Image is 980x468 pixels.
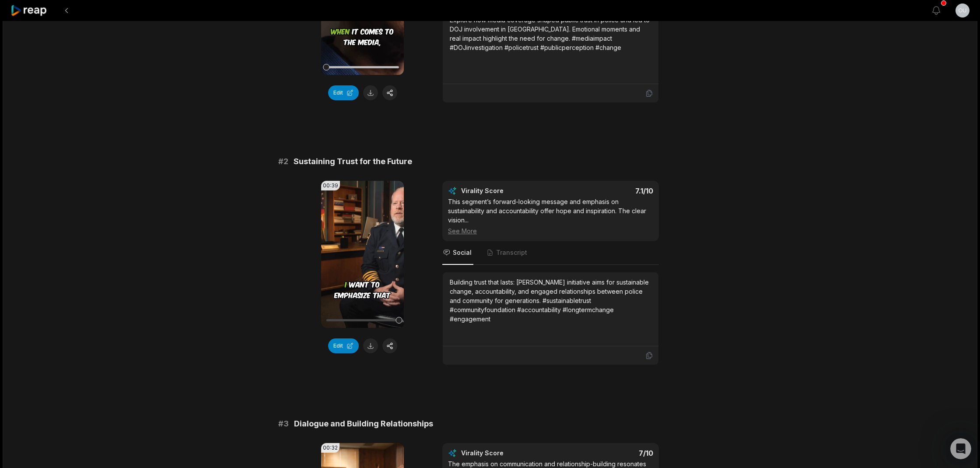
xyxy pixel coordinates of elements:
div: Building trust that lasts: [PERSON_NAME] initiative aims for sustainable change, accountability, ... [450,278,651,324]
div: Virality Score [461,186,555,195]
span: Transcript [496,248,527,257]
button: Edit [328,338,359,353]
div: Virality Score [461,449,555,457]
div: Explore how media coverage shaped public trust in police and led to DOJ involvement in [GEOGRAPHI... [450,15,651,52]
span: Sustaining Trust for the Future [294,155,412,168]
div: See More [448,226,653,236]
iframe: Intercom live chat [950,438,971,459]
video: Your browser does not support mp4 format. [321,181,404,328]
div: 7 /10 [560,449,654,457]
button: Edit [328,85,359,100]
span: # 3 [278,418,289,430]
span: Dialogue and Building Relationships [294,418,433,430]
div: 7.1 /10 [560,186,654,195]
span: # 2 [278,155,288,168]
span: Social [453,248,472,257]
div: This segment’s forward-looking message and emphasis on sustainability and accountability offer ho... [448,197,653,236]
nav: Tabs [442,241,659,265]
